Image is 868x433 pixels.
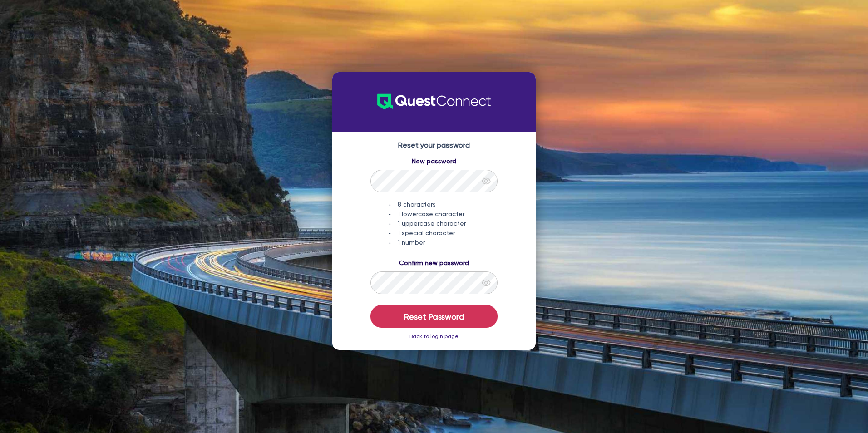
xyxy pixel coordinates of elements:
[389,228,498,238] li: 1 special character
[482,177,491,186] span: eye
[389,238,498,247] li: 1 number
[341,141,527,149] h4: Reset your password
[370,305,498,328] button: Reset Password
[389,200,498,209] li: 8 characters
[409,333,459,340] a: Back to login page
[389,209,498,219] li: 1 lowercase character
[482,278,491,287] span: eye
[389,219,498,228] li: 1 uppercase character
[412,157,456,166] label: New password
[399,258,469,268] label: Confirm new password
[377,78,491,126] img: QuestConnect-Logo-new.701b7011.svg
